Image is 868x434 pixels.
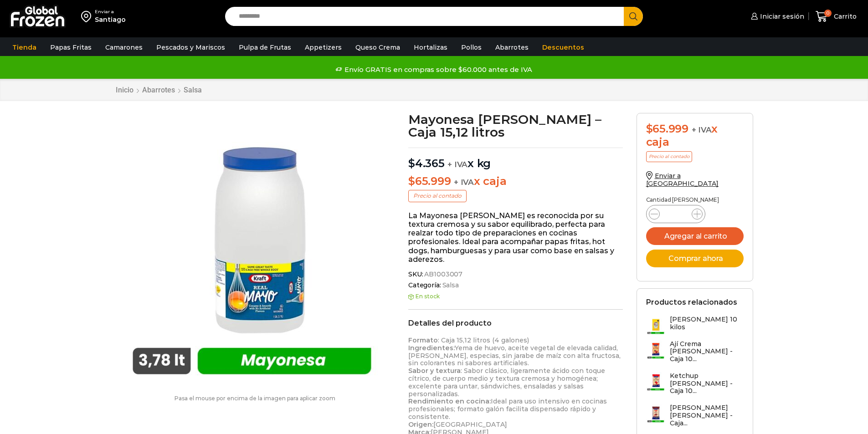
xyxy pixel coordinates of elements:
[538,39,589,56] a: Descuentos
[824,10,832,17] span: 0
[408,113,623,138] h1: Mayonesa [PERSON_NAME] – Caja 15,12 litros
[234,39,296,56] a: Pulpa de Frutas
[300,39,346,56] a: Appetizers
[408,397,491,405] strong: Rendimiento en cocina:
[408,174,415,188] span: $
[457,39,486,56] a: Pollos
[646,122,653,135] span: $
[351,39,405,56] a: Queso Crema
[441,281,459,289] a: Salsa
[832,12,857,21] span: Carrito
[646,151,692,162] p: Precio al contado
[115,113,389,386] img: mayonesa heinz
[667,208,684,220] input: Product quantity
[81,9,95,24] img: address-field-icon.svg
[670,372,744,395] h3: Ketchup [PERSON_NAME] - Caja 10...
[115,86,202,94] nav: Breadcrumb
[646,123,744,149] div: x caja
[408,281,623,289] span: Categoría:
[491,39,533,56] a: Abarrotes
[670,316,744,331] h3: [PERSON_NAME] 10 kilos
[408,157,445,170] bdi: 4.365
[646,250,744,267] button: Comprar ahora
[408,420,433,429] strong: Origen:
[624,7,643,26] button: Search button
[758,12,804,21] span: Iniciar sesión
[646,122,688,135] bdi: 65.999
[95,15,126,24] div: Santiago
[115,86,134,94] a: Inicio
[408,344,455,352] strong: Ingredientes:
[152,39,230,56] a: Pescados y Mariscos
[95,9,126,15] div: Enviar a
[408,211,623,264] p: La Mayonesa [PERSON_NAME] es reconocida por su textura cremosa y su sabor equilibrado, perfecta p...
[646,197,744,203] p: Cantidad [PERSON_NAME]
[646,316,744,335] a: [PERSON_NAME] 10 kilos
[408,319,623,327] h2: Detalles del producto
[408,174,451,188] bdi: 65.999
[101,39,147,56] a: Camarones
[115,395,395,402] p: Pasa el mouse por encima de la imagen para aplicar zoom
[408,157,415,170] span: $
[646,298,737,306] h2: Productos relacionados
[408,271,623,278] span: SKU:
[183,86,202,94] a: Salsa
[408,190,467,202] p: Precio al contado
[646,172,719,188] a: Enviar a [GEOGRAPHIC_DATA]
[749,7,804,26] a: Iniciar sesión
[646,227,744,245] button: Agregar al carrito
[670,404,744,427] h3: [PERSON_NAME] [PERSON_NAME] - Caja...
[408,175,623,188] p: x caja
[646,404,744,431] a: [PERSON_NAME] [PERSON_NAME] - Caja...
[692,125,712,134] span: + IVA
[454,178,474,187] span: + IVA
[46,39,96,56] a: Papas Fritas
[408,367,461,375] strong: Sabor y textura
[409,39,452,56] a: Hortalizas
[142,86,175,94] a: Abarrotes
[8,39,41,56] a: Tienda
[813,6,859,27] a: 0 Carrito
[408,293,623,300] p: En stock
[670,340,744,363] h3: Ají Crema [PERSON_NAME] - Caja 10...
[408,336,438,344] strong: Formato
[408,148,623,170] p: x kg
[646,340,744,368] a: Ají Crema [PERSON_NAME] - Caja 10...
[646,372,744,399] a: Ketchup [PERSON_NAME] - Caja 10...
[447,160,467,169] span: + IVA
[423,271,462,278] span: AB1003007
